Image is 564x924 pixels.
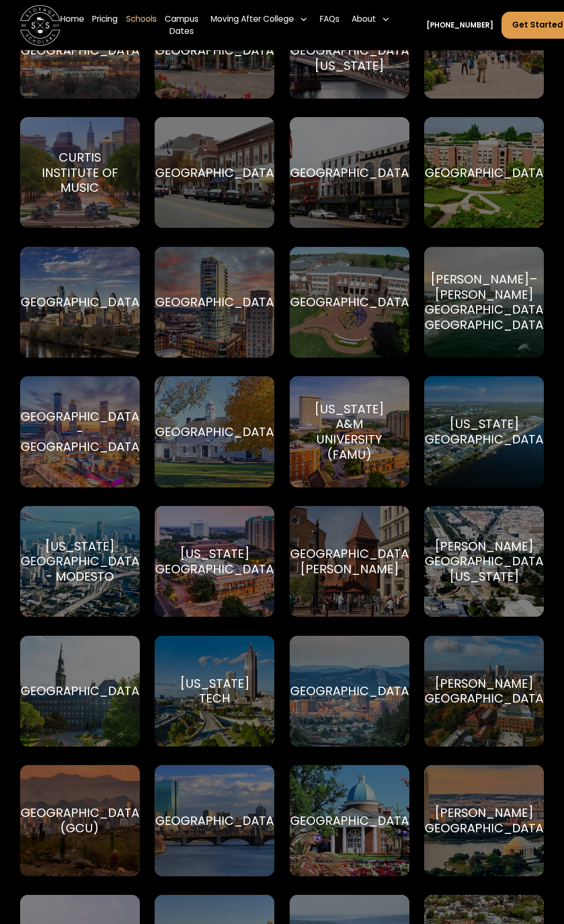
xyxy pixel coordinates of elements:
[414,272,554,332] div: [PERSON_NAME]–[PERSON_NAME][GEOGRAPHIC_DATA] ([GEOGRAPHIC_DATA])
[424,117,544,228] a: Go to selected school
[419,676,549,706] div: [PERSON_NAME][GEOGRAPHIC_DATA]
[424,636,544,747] a: Go to selected school
[20,247,140,358] a: Go to selected school
[290,117,409,228] a: Go to selected school
[424,765,544,876] a: Go to selected school
[155,765,274,876] a: Go to selected school
[60,5,84,46] a: Home
[290,636,409,747] a: Go to selected school
[352,13,376,25] div: About
[285,813,414,829] div: [GEOGRAPHIC_DATA]
[285,683,414,699] div: [GEOGRAPHIC_DATA]
[15,539,145,584] div: [US_STATE][GEOGRAPHIC_DATA] - Modesto
[285,295,414,310] div: [GEOGRAPHIC_DATA]
[32,150,128,196] div: Curtis Institute of Music
[424,247,544,358] a: Go to selected school
[15,28,145,58] div: [US_STATE][GEOGRAPHIC_DATA]
[150,165,279,181] div: [GEOGRAPHIC_DATA]
[419,35,549,51] div: [GEOGRAPHIC_DATA]
[211,13,294,25] div: Moving After College
[150,546,279,576] div: [US_STATE][GEOGRAPHIC_DATA]
[290,247,409,358] a: Go to selected school
[15,805,145,836] div: [GEOGRAPHIC_DATA] (GCU)
[285,546,414,576] div: [GEOGRAPHIC_DATA][PERSON_NAME]
[150,295,279,310] div: [GEOGRAPHIC_DATA]
[424,376,544,487] a: Go to selected school
[155,636,274,747] a: Go to selected school
[155,117,274,228] a: Go to selected school
[290,506,409,617] a: Go to selected school
[290,376,409,487] a: Go to selected school
[155,376,274,487] a: Go to selected school
[20,506,140,617] a: Go to selected school
[167,676,262,706] div: [US_STATE] Tech
[347,5,394,33] div: About
[155,247,274,358] a: Go to selected school
[419,165,549,181] div: [GEOGRAPHIC_DATA]
[419,416,549,447] div: [US_STATE][GEOGRAPHIC_DATA]
[302,402,397,462] div: [US_STATE] A&M University (FAMU)
[424,506,544,617] a: Go to selected school
[20,5,60,46] a: home
[150,424,279,440] div: [GEOGRAPHIC_DATA]
[165,5,199,46] a: Campus Dates
[15,295,145,310] div: [GEOGRAPHIC_DATA]
[419,805,549,836] div: [PERSON_NAME][GEOGRAPHIC_DATA]
[20,765,140,876] a: Go to selected school
[419,539,549,584] div: [PERSON_NAME][GEOGRAPHIC_DATA][US_STATE]
[150,28,279,58] div: [US_STATE][GEOGRAPHIC_DATA]
[20,5,60,46] img: Storage Scholars main logo
[20,636,140,747] a: Go to selected school
[15,409,145,455] div: [GEOGRAPHIC_DATA] - [GEOGRAPHIC_DATA]
[15,683,145,699] div: [GEOGRAPHIC_DATA]
[207,5,312,33] div: Moving After College
[320,5,339,46] a: FAQs
[20,376,140,487] a: Go to selected school
[285,13,414,73] div: [GEOGRAPHIC_DATA] in the [GEOGRAPHIC_DATA][US_STATE]
[290,765,409,876] a: Go to selected school
[150,813,279,829] div: [GEOGRAPHIC_DATA]
[126,5,157,46] a: Schools
[426,20,494,31] a: [PHONE_NUMBER]
[92,5,118,46] a: Pricing
[155,506,274,617] a: Go to selected school
[285,165,414,181] div: [GEOGRAPHIC_DATA]
[20,117,140,228] a: Go to selected school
